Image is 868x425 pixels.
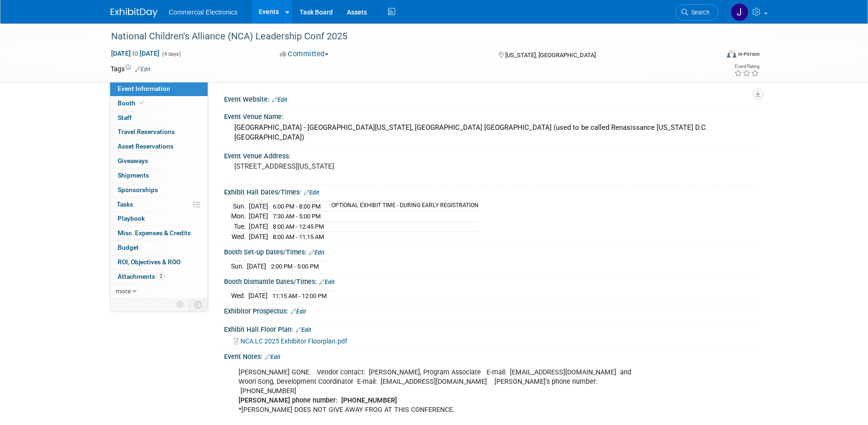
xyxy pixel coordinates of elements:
img: Jennifer Roosa [731,3,748,21]
a: Edit [291,308,306,315]
div: Booth Set-up Dates/Times: [224,245,757,257]
span: (4 days) [161,51,181,57]
pre: [STREET_ADDRESS][US_STATE] [234,162,436,171]
a: Travel Reservations [110,125,208,139]
div: Event Venue Name: [224,110,757,121]
i: Booth reservation complete [140,100,144,105]
div: Event Venue Address: [224,149,757,161]
span: Misc. Expenses & Credits [118,229,191,237]
a: more [110,284,208,298]
a: Edit [265,354,280,360]
td: OPTIONAL EXHIBIT TIME - DURING EARLY REGISTRATION [326,201,479,211]
span: ROI, Objectives & ROO [118,258,180,266]
span: 2:00 PM - 5:00 PM [271,263,319,270]
td: [DATE] [249,231,268,241]
a: Edit [309,249,324,256]
span: Budget [118,244,139,251]
a: Edit [304,189,319,196]
span: 2 [157,273,165,280]
span: 8:00 AM - 12:45 PM [273,223,324,230]
a: Staff [110,111,208,125]
td: [DATE] [249,222,268,232]
span: [US_STATE], [GEOGRAPHIC_DATA] [505,52,596,59]
a: Giveaways [110,154,208,168]
span: Search [688,9,710,16]
td: Tue. [231,222,249,232]
div: Exhibitor Prospectus: [224,304,757,316]
span: Event Information [118,85,170,92]
span: Shipments [118,171,149,179]
a: Edit [296,327,311,333]
div: In-Person [738,51,760,58]
td: Sun. [231,261,247,271]
td: Wed. [231,231,249,241]
div: [GEOGRAPHIC_DATA] - [GEOGRAPHIC_DATA][US_STATE], [GEOGRAPHIC_DATA] [GEOGRAPHIC_DATA] (used to be ... [231,120,750,145]
span: Booth [118,99,146,107]
img: Format-Inperson.png [727,50,736,58]
span: to [131,50,140,57]
div: Booth Dismantle Dates/Times: [224,275,757,287]
span: Asset Reservations [118,142,173,150]
span: Tasks [117,201,133,208]
a: Edit [272,97,287,103]
span: Travel Reservations [118,128,175,135]
a: Budget [110,241,208,255]
span: 6:00 PM - 8:00 PM [273,203,321,210]
span: 7:30 AM - 5:00 PM [273,213,321,220]
a: Shipments [110,169,208,183]
a: NCA LC 2025 Exhibitor Floorplan.pdf [234,337,347,345]
a: ROI, Objectives & ROO [110,255,208,269]
a: Booth [110,97,208,111]
a: Event Information [110,82,208,96]
div: Event Notes: [224,350,757,362]
td: [DATE] [249,211,268,222]
a: Misc. Expenses & Credits [110,226,208,240]
div: Event Rating [734,64,759,69]
a: Attachments2 [110,270,208,284]
td: Wed. [231,291,248,300]
td: [DATE] [247,261,266,271]
img: ExhibitDay [111,8,157,17]
td: Personalize Event Tab Strip [172,298,189,311]
a: Edit [135,66,150,73]
a: Playbook [110,212,208,226]
span: Playbook [118,215,145,222]
span: Commercial Electronics [169,8,238,16]
a: Search [675,4,718,21]
div: Exhibit Hall Dates/Times: [224,185,757,197]
a: Sponsorships [110,183,208,197]
td: Mon. [231,211,249,222]
span: more [116,287,131,295]
b: [PERSON_NAME] phone number: [PHONE_NUMBER] [239,396,397,404]
td: Sun. [231,201,249,211]
div: Event Website: [224,92,757,104]
div: National Children's Alliance (NCA) Leadership Conf 2025 [108,28,704,45]
span: 8:00 AM - 11:15 AM [273,233,324,240]
span: NCA LC 2025 Exhibitor Floorplan.pdf [240,337,347,345]
a: Asset Reservations [110,140,208,154]
span: Attachments [118,273,165,280]
a: Tasks [110,198,208,212]
span: 11:15 AM - 12:00 PM [272,292,327,299]
td: [DATE] [249,201,268,211]
span: Staff [118,114,132,121]
a: Edit [319,279,335,285]
td: Tags [111,64,150,74]
span: Sponsorships [118,186,158,194]
button: Committed [277,49,332,59]
td: Toggle Event Tabs [189,298,208,311]
span: Giveaways [118,157,148,164]
td: [DATE] [248,291,268,300]
div: Event Format [663,49,760,63]
span: [DATE] [DATE] [111,49,160,58]
div: Exhibit Hall Floor Plan: [224,322,757,335]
